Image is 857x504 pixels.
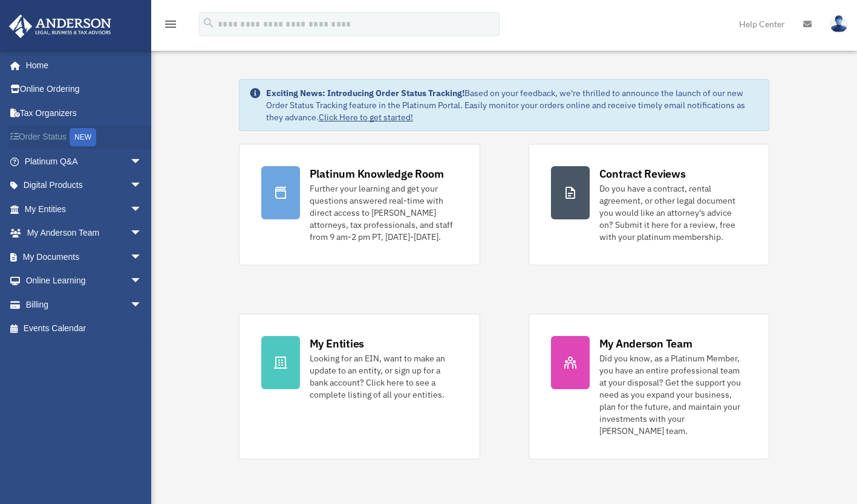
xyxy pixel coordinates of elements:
[8,245,160,269] a: My Documentsarrow_drop_down
[529,314,770,459] a: My Anderson Team Did you know, as a Platinum Member, you have an entire professional team at your...
[529,144,770,265] a: Contract Reviews Do you have a contract, rental agreement, or other legal document you would like...
[8,292,160,317] a: Billingarrow_drop_down
[70,128,96,146] div: NEW
[8,77,160,102] a: Online Ordering
[130,149,154,174] span: arrow_drop_down
[8,125,160,150] a: Order StatusNEW
[599,183,748,243] div: Do you have a contract, rental agreement, or other legal document you would like an attorney's ad...
[8,149,160,173] a: Platinum Q&Aarrow_drop_down
[266,87,760,123] div: Based on your feedback, we're thrilled to announce the launch of our new Order Status Tracking fe...
[163,21,178,31] a: menu
[8,221,160,245] a: My Anderson Teamarrow_drop_down
[310,336,364,351] div: My Entities
[599,352,748,437] div: Did you know, as a Platinum Member, you have an entire professional team at your disposal? Get th...
[319,112,413,123] a: Click Here to get started!
[310,166,444,181] div: Platinum Knowledge Room
[830,15,848,33] img: User Pic
[130,245,154,270] span: arrow_drop_down
[130,269,154,294] span: arrow_drop_down
[130,197,154,222] span: arrow_drop_down
[8,53,154,77] a: Home
[8,317,160,341] a: Events Calendar
[239,314,480,459] a: My Entities Looking for an EIN, want to make an update to an entity, or sign up for a bank accoun...
[599,166,686,181] div: Contract Reviews
[8,197,160,221] a: My Entitiesarrow_drop_down
[599,336,692,351] div: My Anderson Team
[8,101,160,125] a: Tax Organizers
[130,173,154,198] span: arrow_drop_down
[266,88,464,99] strong: Exciting News: Introducing Order Status Tracking!
[130,221,154,246] span: arrow_drop_down
[202,16,215,30] i: search
[8,173,160,198] a: Digital Productsarrow_drop_down
[163,17,178,31] i: menu
[239,144,480,265] a: Platinum Knowledge Room Further your learning and get your questions answered real-time with dire...
[310,352,458,401] div: Looking for an EIN, want to make an update to an entity, or sign up for a bank account? Click her...
[130,292,154,317] span: arrow_drop_down
[5,15,115,38] img: Anderson Advisors Platinum Portal
[8,269,160,293] a: Online Learningarrow_drop_down
[310,183,458,243] div: Further your learning and get your questions answered real-time with direct access to [PERSON_NAM...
